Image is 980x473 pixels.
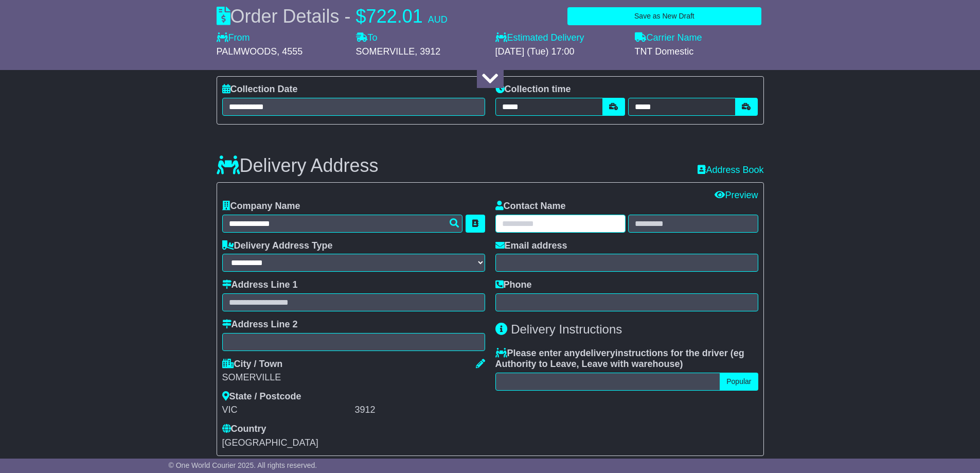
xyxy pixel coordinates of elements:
[580,348,615,358] span: delivery
[222,437,318,448] span: [GEOGRAPHIC_DATA]
[635,32,702,44] label: Carrier Name
[277,46,302,57] span: , 4555
[511,322,622,336] span: Delivery Instructions
[495,279,532,291] label: Phone
[495,201,566,212] label: Contact Name
[567,7,761,25] button: Save as New Draft
[495,32,625,44] label: Estimated Delivery
[222,405,352,416] div: VIC
[222,372,485,383] div: SOMERVILLE
[355,405,485,416] div: 3912
[222,279,298,291] label: Address Line 1
[169,461,317,469] span: © One World Courier 2025. All rights reserved.
[222,319,298,330] label: Address Line 2
[222,201,300,212] label: Company Name
[415,46,440,57] span: , 3912
[428,14,448,25] span: AUD
[222,240,333,252] label: Delivery Address Type
[222,84,298,95] label: Collection Date
[495,348,744,370] span: eg Authority to Leave, Leave with warehouse
[495,240,567,252] label: Email address
[495,46,625,58] div: [DATE] (Tue) 17:00
[222,424,266,435] label: Country
[222,391,301,402] label: State / Postcode
[217,5,448,27] div: Order Details -
[495,84,571,95] label: Collection time
[356,46,415,57] span: SOMERVILLE
[356,32,378,44] label: To
[217,155,379,176] h3: Delivery Address
[222,359,283,370] label: City / Town
[217,32,250,44] label: From
[635,46,764,58] div: TNT Domestic
[366,6,423,27] span: 722.01
[720,373,758,391] button: Popular
[495,348,758,370] label: Please enter any instructions for the driver ( )
[715,190,758,200] a: Preview
[217,46,277,57] span: PALMWOODS
[356,6,366,27] span: $
[698,165,763,175] a: Address Book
